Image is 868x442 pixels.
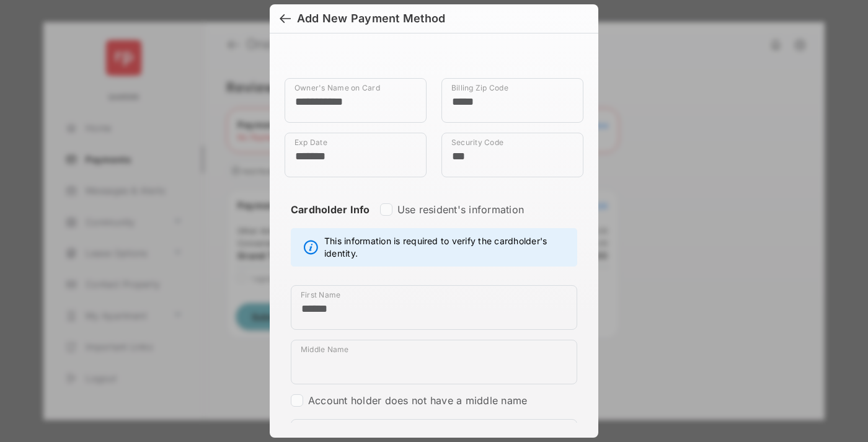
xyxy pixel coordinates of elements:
label: Use resident's information [397,203,524,216]
iframe: Credit card field [285,24,583,78]
label: Account holder does not have a middle name [308,394,527,407]
strong: Cardholder Info [291,203,370,238]
div: Add New Payment Method [297,12,445,25]
span: This information is required to verify the cardholder's identity. [324,235,570,260]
